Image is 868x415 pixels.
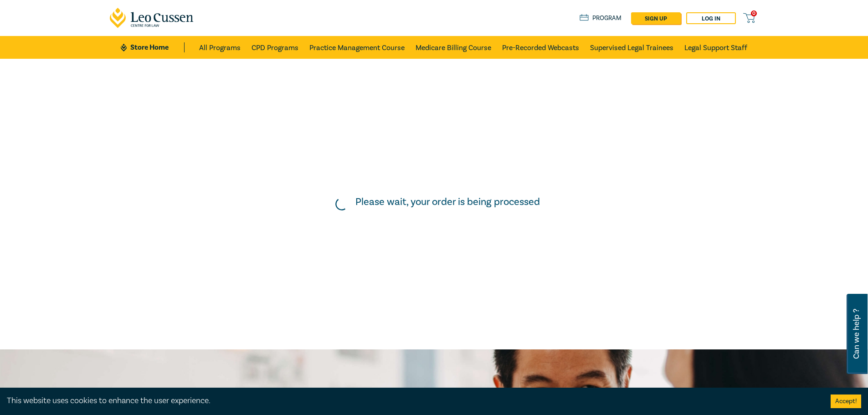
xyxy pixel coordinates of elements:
[416,36,491,59] a: Medicare Billing Course
[355,196,540,208] h5: Please wait, your order is being processed
[852,299,861,369] span: Can we help ?
[199,36,241,59] a: All Programs
[580,13,622,23] a: Program
[684,36,747,59] a: Legal Support Staff
[590,36,673,59] a: Supervised Legal Trainees
[7,395,817,407] div: This website uses cookies to enhance the user experience.
[631,12,681,24] a: sign up
[121,42,184,52] a: Store Home
[831,395,861,408] button: Accept cookies
[309,36,405,59] a: Practice Management Course
[686,12,736,24] a: Log in
[751,10,757,16] span: 0
[252,36,298,59] a: CPD Programs
[502,36,579,59] a: Pre-Recorded Webcasts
